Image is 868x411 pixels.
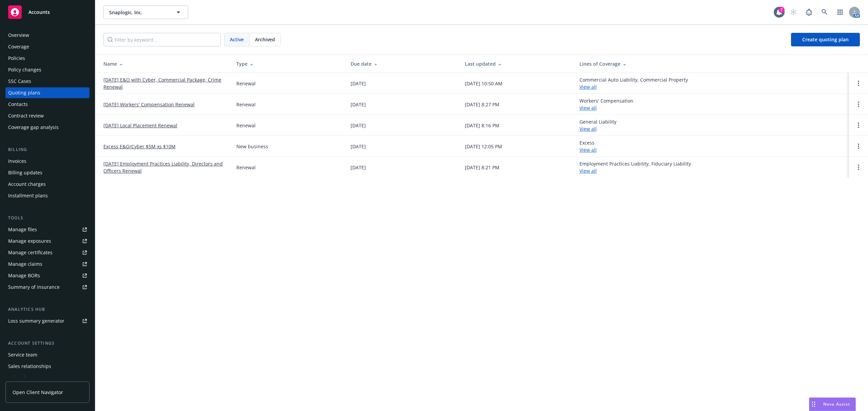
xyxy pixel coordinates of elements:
a: Contacts [5,99,90,110]
div: Drag to move [809,398,818,411]
div: Contacts [8,99,28,110]
span: Accounts [28,9,50,15]
div: [DATE] 12:05 PM [465,143,502,150]
a: Billing updates [5,167,90,178]
a: Summary of insurance [5,282,90,293]
a: View all [579,168,597,174]
a: Open options [854,142,863,150]
span: Create quoting plan [802,36,849,43]
div: Tools [5,215,90,221]
div: Account settings [5,340,90,347]
a: View all [579,84,597,90]
span: Snaplogic, Inc. [109,9,168,16]
div: Type [236,60,340,67]
div: [DATE] [351,143,366,150]
a: Installment plans [5,190,90,201]
a: [DATE] Workers' Compensation Renewal [103,101,195,108]
div: Name [103,60,225,67]
a: Open options [854,163,863,171]
div: Policies [8,53,25,64]
div: Manage exposures [8,236,51,246]
div: New business [236,143,268,150]
input: Filter by keyword... [103,33,221,46]
div: [DATE] [351,122,366,129]
div: Contract review [8,110,44,121]
div: Workers' Compensation [579,97,633,111]
a: Loss summary generator [5,316,90,326]
div: Policy changes [8,64,41,75]
a: [DATE] Local Placement Renewal [103,122,177,129]
a: View all [579,105,597,111]
a: Sales relationships [5,361,90,372]
div: Loss summary generator [8,316,64,326]
a: [DATE] Employment Practices Liability, Directors and Officers Renewal [103,160,225,174]
a: Manage claims [5,259,90,269]
a: Create quoting plan [791,33,860,46]
button: Snaplogic, Inc. [103,5,188,19]
a: View all [579,147,597,153]
a: Search [818,5,831,19]
a: Switch app [833,5,847,19]
div: Renewal [236,101,256,108]
div: Related accounts [8,372,47,383]
a: Related accounts [5,372,90,383]
div: [DATE] [351,101,366,108]
div: Last updated [465,60,568,67]
div: [DATE] [351,80,366,87]
a: Coverage [5,41,90,52]
a: Invoices [5,156,90,167]
a: Start snowing [787,5,800,19]
div: Commercial Auto Liability, Commercial Property [579,76,688,90]
div: Manage files [8,224,37,235]
div: Billing updates [8,167,42,178]
a: Manage certificates [5,247,90,258]
a: Manage files [5,224,90,235]
a: Excess E&O/Cyber $5M xs $10M [103,143,176,150]
a: Overview [5,30,90,41]
a: Open options [854,79,863,87]
a: Account charges [5,179,90,190]
a: Open options [854,121,863,129]
span: Open Client Navigator [13,389,63,396]
div: 7 [778,7,785,13]
div: Quoting plans [8,87,40,98]
div: Analytics hub [5,306,90,313]
div: Coverage gap analysis [8,122,59,133]
div: Manage claims [8,259,42,269]
div: Manage BORs [8,270,40,281]
a: SSC Cases [5,76,90,87]
div: Employment Practices Liability, Fiduciary Liability [579,160,691,174]
div: Manage certificates [8,247,53,258]
div: Installment plans [8,190,48,201]
a: Accounts [5,3,90,22]
a: Quoting plans [5,87,90,98]
div: [DATE] 8:27 PM [465,101,499,108]
div: Invoices [8,156,26,167]
a: Contract review [5,110,90,121]
span: Active [230,36,244,43]
div: Sales relationships [8,361,51,372]
a: Manage exposures [5,236,90,246]
a: Manage BORs [5,270,90,281]
div: Renewal [236,122,256,129]
div: Coverage [8,41,29,52]
a: View all [579,126,597,132]
a: Report a Bug [802,5,816,19]
span: Archived [255,36,275,43]
div: [DATE] 10:50 AM [465,80,502,87]
div: Renewal [236,164,256,171]
div: Due date [351,60,454,67]
a: Coverage gap analysis [5,122,90,133]
button: Nova Assist [809,397,856,411]
div: Renewal [236,80,256,87]
div: General Liability [579,118,616,132]
a: Policy changes [5,64,90,75]
div: [DATE] 8:21 PM [465,164,499,171]
div: Excess [579,139,597,153]
div: SSC Cases [8,76,31,87]
div: Account charges [8,179,46,190]
div: [DATE] [351,164,366,171]
a: Policies [5,53,90,64]
div: Overview [8,30,29,41]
